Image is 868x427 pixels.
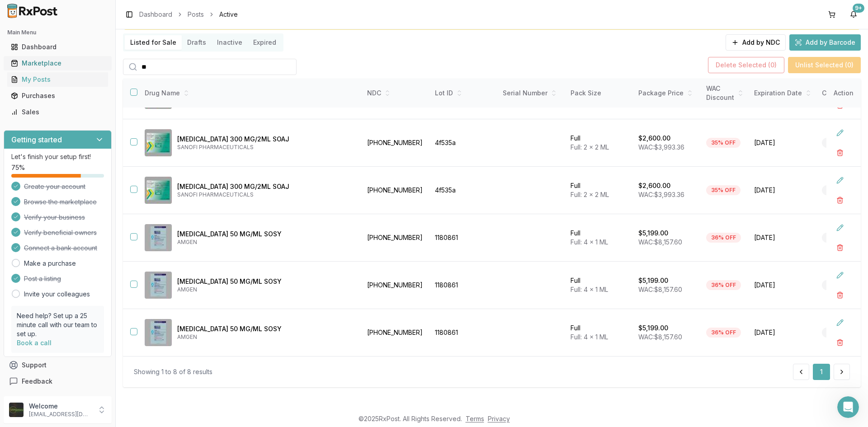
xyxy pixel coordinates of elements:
[429,309,497,357] td: 1180861
[706,185,741,195] div: 35% OFF
[362,262,429,309] td: [PHONE_NUMBER]
[145,177,172,204] img: Dupixent 300 MG/2ML SOAJ
[565,262,633,309] td: Full
[188,10,204,19] a: Posts
[177,277,354,286] p: [MEDICAL_DATA] 50 MG/ML SOSY
[9,403,24,417] img: User avatar
[466,415,484,422] a: Terms
[754,89,811,98] div: Expiration Date
[219,10,238,19] span: Active
[832,192,848,208] button: Delete
[145,89,354,98] div: Drug Name
[29,402,92,411] p: Welcome
[706,138,741,148] div: 35% OFF
[7,104,108,120] a: Sales
[139,10,172,19] a: Dashboard
[7,71,108,88] a: My Posts
[832,145,848,161] button: Delete
[726,34,786,51] button: Add by NDC
[134,367,212,376] div: Showing 1 to 8 of 8 results
[638,181,670,190] p: $2,600.00
[145,129,172,156] img: Dupixent 300 MG/2ML SOAJ
[4,40,112,54] button: Dashboard
[24,259,76,268] a: Make a purchase
[571,238,608,246] span: Full: 4 x 1 ML
[853,4,864,13] div: 9+
[822,233,861,243] div: Brand New
[754,186,811,195] span: [DATE]
[837,396,859,418] iframe: Intercom live chat
[177,191,354,198] p: SANOFI PHARMACEUTICALS
[565,79,633,108] th: Pack Size
[362,214,429,262] td: [PHONE_NUMBER]
[813,364,830,380] button: 1
[706,84,743,102] div: WAC Discount
[789,34,861,51] button: Add by Barcode
[11,59,104,68] div: Marketplace
[4,357,112,373] button: Support
[706,233,741,243] div: 36% OFF
[7,39,108,55] a: Dashboard
[754,281,811,290] span: [DATE]
[832,172,848,188] button: Edit
[367,89,424,98] div: NDC
[7,88,108,104] a: Purchases
[571,191,609,198] span: Full: 2 x 2 ML
[177,286,354,293] p: AMGEN
[4,89,112,103] button: Purchases
[571,286,608,293] span: Full: 4 x 1 ML
[706,328,741,338] div: 36% OFF
[503,89,560,98] div: Serial Number
[182,35,212,50] button: Drafts
[638,276,668,285] p: $5,199.00
[24,274,61,283] span: Post a listing
[832,125,848,141] button: Edit
[24,290,90,299] a: Invite your colleagues
[4,72,112,87] button: My Posts
[7,55,108,71] a: Marketplace
[826,79,861,108] th: Action
[11,75,104,84] div: My Posts
[638,324,668,333] p: $5,199.00
[22,377,52,386] span: Feedback
[638,89,695,98] div: Package Price
[17,311,99,338] p: Need help? Set up a 25 minute call with our team to set up.
[362,309,429,357] td: [PHONE_NUMBER]
[832,334,848,351] button: Delete
[17,339,52,347] a: Book a call
[4,56,112,70] button: Marketplace
[11,134,62,145] h3: Getting started
[846,7,861,22] button: 9+
[429,167,497,214] td: 4f535a
[4,373,112,389] button: Feedback
[832,239,848,256] button: Delete
[571,333,608,341] span: Full: 4 x 1 ML
[429,262,497,309] td: 1180861
[4,105,112,119] button: Sales
[832,314,848,331] button: Edit
[638,238,682,246] span: WAC: $8,157.60
[638,286,682,293] span: WAC: $8,157.60
[571,143,609,151] span: Full: 2 x 2 ML
[177,324,354,333] p: [MEDICAL_DATA] 50 MG/ML SOSY
[11,42,104,52] div: Dashboard
[754,233,811,242] span: [DATE]
[177,135,354,144] p: [MEDICAL_DATA] 300 MG/2ML SOAJ
[754,138,811,147] span: [DATE]
[565,309,633,357] td: Full
[4,4,61,18] img: RxPost Logo
[754,328,811,337] span: [DATE]
[362,119,429,167] td: [PHONE_NUMBER]
[177,230,354,239] p: [MEDICAL_DATA] 50 MG/ML SOSY
[29,411,92,418] p: [EMAIL_ADDRESS][DOMAIN_NAME]
[177,182,354,191] p: [MEDICAL_DATA] 300 MG/2ML SOAJ
[435,89,492,98] div: Lot ID
[11,152,104,161] p: Let's finish your setup first!
[24,213,85,222] span: Verify your business
[638,143,684,151] span: WAC: $3,993.36
[565,167,633,214] td: Full
[822,328,861,338] div: Brand New
[638,229,668,238] p: $5,199.00
[832,220,848,236] button: Edit
[11,91,104,100] div: Purchases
